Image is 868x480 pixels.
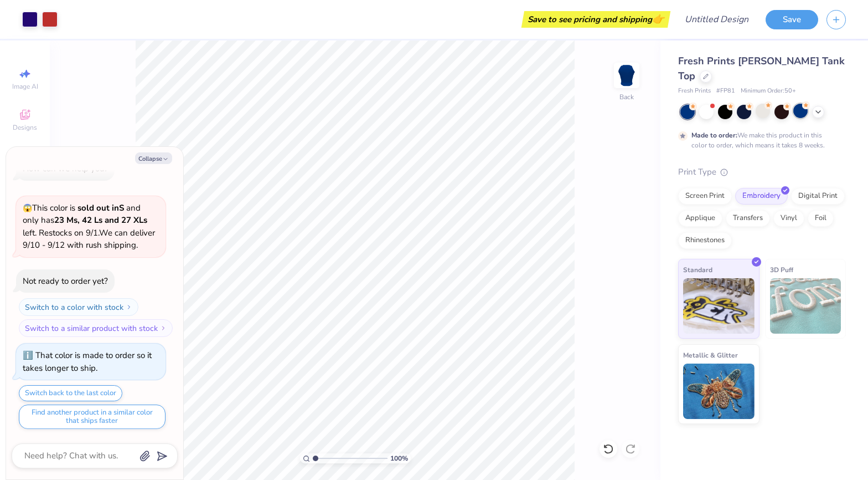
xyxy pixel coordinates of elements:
span: # FP81 [716,86,735,96]
span: 😱 [23,203,32,213]
div: Save to see pricing and shipping [524,11,668,28]
strong: 23 Ms, 42 Ls and 27 XLs [54,215,147,226]
strong: sold out in S [77,202,124,213]
span: 100 % [390,453,408,463]
span: Image AI [12,82,38,91]
img: Standard [683,278,755,334]
span: 3D Puff [770,264,793,275]
div: Rhinestones [678,232,732,249]
div: Transfers [726,210,770,227]
div: Back [619,92,634,102]
div: Print Type [678,166,846,178]
div: We make this product in this color to order, which means it takes 8 weeks. [691,130,828,150]
button: Collapse [135,152,172,164]
div: Not ready to order yet? [23,275,108,287]
span: 👉 [652,12,664,25]
img: Back [616,64,638,86]
div: Digital Print [791,188,845,205]
img: Switch to a similar product with stock [160,325,167,331]
span: This color is and only has left . Restocks on 9/1. We can deliver 9/10 - 9/12 with rush shipping. [23,202,155,251]
img: 3D Puff [770,278,841,334]
span: Fresh Prints [678,86,711,96]
div: Applique [678,210,722,227]
span: Designs [13,123,37,132]
input: Untitled Design [676,8,757,30]
button: Switch to a similar product with stock [19,319,173,337]
span: Standard [683,264,712,275]
button: Find another product in a similar color that ships faster [19,405,166,429]
div: That color is made to order so it takes longer to ship. [23,350,152,374]
div: Foil [808,210,834,227]
span: Fresh Prints [PERSON_NAME] Tank Top [678,54,845,83]
span: Metallic & Glitter [683,349,738,361]
div: Embroidery [735,188,788,205]
div: Screen Print [678,188,732,205]
strong: Made to order: [691,131,737,140]
span: Minimum Order: 50 + [741,86,796,96]
img: Metallic & Glitter [683,364,755,419]
div: Vinyl [773,210,804,227]
button: Switch back to the last color [19,385,122,401]
button: Save [766,10,818,29]
button: Switch to a color with stock [19,298,138,316]
img: Switch to a color with stock [126,304,132,310]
